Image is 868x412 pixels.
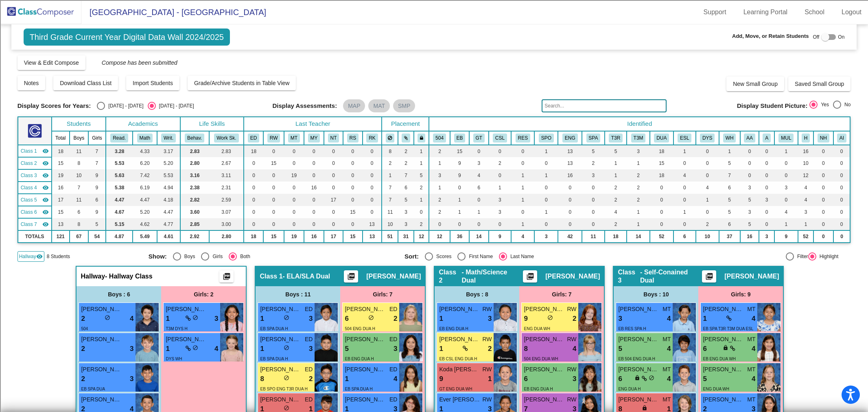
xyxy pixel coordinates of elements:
th: 504 Plan [429,131,450,145]
td: 0 [673,157,696,169]
th: ESL Pull-Out [673,131,696,145]
td: 0 [696,157,719,169]
span: Grade/Archive Students in Table View [194,80,290,86]
button: Print Students Details [702,270,716,283]
td: 0 [759,145,774,157]
td: 15 [263,157,284,169]
button: View & Edit Compose [17,55,85,70]
td: 6 [398,182,414,194]
th: Total [52,131,70,145]
button: ED [248,134,259,142]
td: 15 [650,157,673,169]
td: 16 [798,145,813,157]
td: Madeleine Yates - ELA/SS [18,182,52,194]
th: American Indian [833,131,851,145]
button: MUL [778,134,794,142]
td: 0 [469,145,489,157]
td: 9 [450,169,469,182]
td: 7 [382,194,398,206]
span: Saved Small Group [795,81,844,87]
th: Placement [382,117,429,131]
td: 2.31 [209,182,244,194]
div: [DATE] - [DATE] [156,102,194,110]
td: 2.67 [209,157,244,169]
td: 1 [511,194,534,206]
td: 0 [759,182,774,194]
button: CSL [493,134,507,142]
td: 0 [304,145,324,157]
th: Last Teacher [244,117,382,131]
span: Download Class List [60,80,112,86]
td: 4.94 [157,182,180,194]
td: 13 [558,145,582,157]
th: Academics [106,117,180,131]
td: 2 [398,157,414,169]
td: 17 [52,194,70,206]
td: 0 [363,169,382,182]
td: 12 [798,169,813,182]
td: 3 [774,182,798,194]
td: 19 [52,169,70,182]
td: 6 [469,182,489,194]
td: 18 [244,145,263,157]
td: 0 [343,157,363,169]
button: Download Class List [53,76,118,90]
td: 5 [414,169,429,182]
td: 6 [88,194,106,206]
td: 0 [263,182,284,194]
mat-icon: visibility [42,148,49,154]
button: RW [267,134,280,142]
button: Writ. [161,134,176,142]
th: Tier 3 Math Intervention [627,131,649,145]
button: MY [308,134,320,142]
td: 2 [605,182,627,194]
td: 0 [263,169,284,182]
td: 11 [70,145,88,157]
div: No [841,101,851,108]
button: MT [288,134,300,142]
th: Ria Sanchez [343,131,363,145]
th: Rebecca King [363,131,382,145]
button: A [763,134,771,142]
td: 0 [343,182,363,194]
td: 0 [489,169,512,182]
td: 0 [244,157,263,169]
td: 0 [343,194,363,206]
td: 9 [88,169,106,182]
span: Class 1 [21,147,37,155]
td: 0 [582,182,604,194]
td: 0 [489,145,512,157]
td: 2 [627,182,649,194]
th: Resource [511,131,534,145]
td: 2.80 [180,157,209,169]
button: NH [818,134,829,142]
td: 0 [740,169,759,182]
mat-icon: picture_as_pdf [704,272,714,284]
td: 0 [740,157,759,169]
td: 4 [696,182,719,194]
button: Grade/Archive Students in Table View [188,76,296,90]
td: 9 [450,157,469,169]
td: 4.18 [157,194,180,206]
th: Girls [88,131,106,145]
td: 0 [696,169,719,182]
button: Print Students Details [344,270,358,283]
td: 1 [414,145,429,157]
button: AI [837,134,846,142]
td: 3.16 [180,169,209,182]
td: 6.20 [133,157,157,169]
span: Add, Move, or Retain Students [732,32,809,40]
td: 8 [382,145,398,157]
th: Life Skills [180,117,244,131]
td: 0 [324,145,343,157]
td: 0 [833,169,851,182]
td: 15 [52,157,70,169]
th: Madeleine Yates [304,131,324,145]
td: 10 [798,157,813,169]
td: 1 [450,194,469,206]
td: 0 [284,145,304,157]
button: ENG [562,134,578,142]
button: AA [744,134,755,142]
td: 0 [696,145,719,157]
td: 10 [70,169,88,182]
